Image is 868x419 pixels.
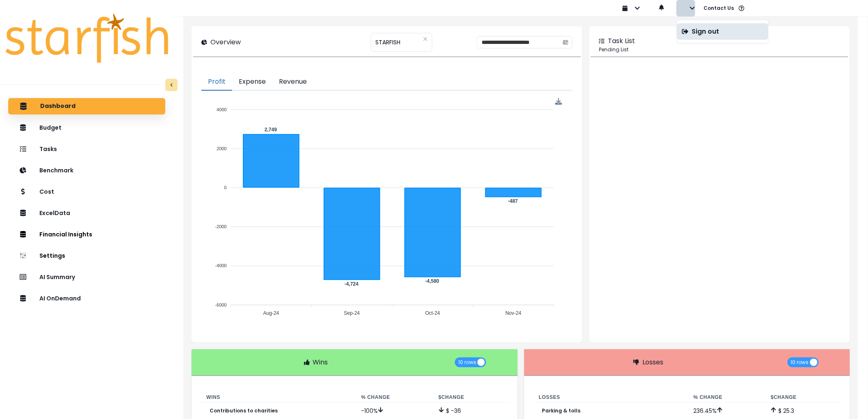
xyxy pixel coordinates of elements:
th: % Change [687,392,765,403]
svg: close [423,37,428,41]
p: Wins [313,357,328,367]
td: 236.45 % [687,402,765,419]
button: Settings [8,247,165,264]
tspan: -6000 [215,302,227,307]
tspan: -4000 [215,263,227,268]
p: Cost [39,188,54,195]
p: Task List [608,36,635,46]
td: $ -36 [432,402,509,419]
th: Losses [532,392,687,403]
p: Losses [642,357,663,367]
div: Menu [555,98,562,105]
button: Clear [423,35,428,43]
th: Wins [200,392,354,403]
p: Contributions to charities [210,408,278,414]
button: Benchmark [8,162,165,179]
p: Budget [39,124,62,131]
tspan: 2000 [217,146,226,151]
button: Budget [8,119,165,136]
button: AI Summary [8,269,165,285]
button: ExcelData [8,205,165,221]
p: ExcelData [39,210,70,217]
button: Expense [232,73,272,91]
p: Parking & tolls [542,408,581,414]
td: -100 % [354,402,432,419]
p: Sign out [692,27,720,35]
p: Dashboard [40,103,75,110]
span: STARFISH [375,34,400,51]
tspan: -2000 [215,224,227,229]
th: % Change [354,392,432,403]
button: Financial Insights [8,226,165,243]
img: Download Profit [555,98,562,105]
tspan: Sep-24 [344,310,360,316]
button: AI OnDemand [8,290,165,307]
p: AI Summary [39,274,75,281]
td: $ 25.3 [764,402,842,419]
button: Profit [201,73,232,91]
p: Tasks [39,146,57,153]
th: $ Change [432,392,509,403]
tspan: 4000 [217,107,226,112]
tspan: Oct-24 [425,310,440,316]
p: AI OnDemand [39,295,81,302]
span: 10 rows [791,357,809,367]
tspan: Nov-24 [506,310,522,316]
button: Cost [8,183,165,200]
span: 10 rows [458,357,476,367]
svg: calendar [563,39,569,45]
p: Pending List [599,46,840,53]
button: Revenue [272,73,313,91]
button: Tasks [8,141,165,157]
button: Dashboard [8,98,165,114]
tspan: 0 [224,185,227,190]
th: $ Change [764,392,842,403]
p: Overview [210,37,241,47]
p: Benchmark [39,167,73,174]
tspan: Aug-24 [263,310,279,316]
